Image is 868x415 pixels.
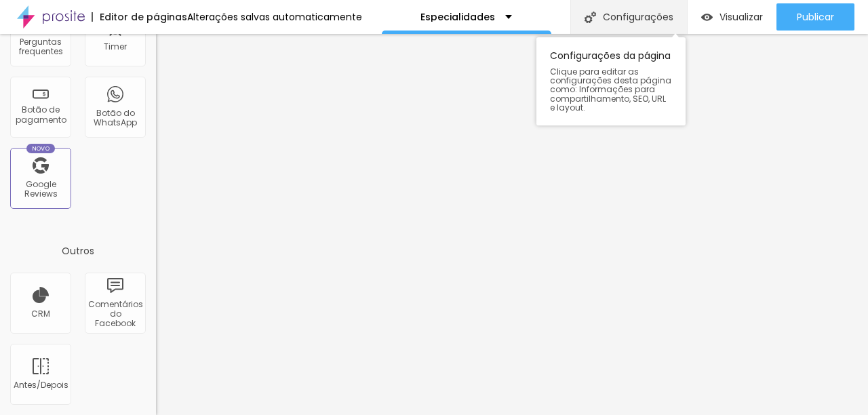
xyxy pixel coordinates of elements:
iframe: Editor [156,34,868,415]
div: Google Reviews [14,180,67,199]
div: CRM [31,309,50,319]
div: Comentários do Facebook [88,300,142,329]
div: Editor de páginas [92,12,187,22]
button: Visualizar [688,3,776,31]
div: Novo [26,144,56,153]
div: Botão do WhatsApp [88,108,142,128]
span: Publicar [797,12,834,22]
div: Botão de pagamento [14,105,67,125]
span: Clique para editar as configurações desta página como: Informações para compartilhamento, SEO, UR... [550,67,672,112]
div: Alterações salvas automaticamente [187,12,362,22]
div: Configurações da página [536,37,686,125]
span: Visualizar [719,12,763,22]
p: Especialidades [420,12,495,22]
img: Icone [585,12,596,23]
img: view-1.svg [701,12,713,23]
button: Publicar [776,3,854,31]
div: Perguntas frequentes [14,37,67,57]
div: Antes/Depois [14,380,67,390]
div: Timer [104,42,127,52]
